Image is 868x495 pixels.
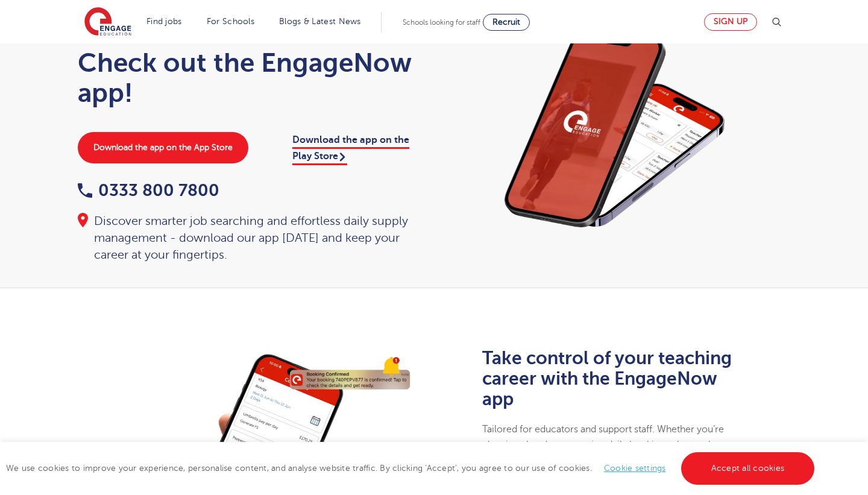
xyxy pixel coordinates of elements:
[6,464,817,473] span: We use cookies to improve your experience, personalise content, and analyse website traffic. By c...
[78,48,423,108] h1: Check out the EngageNow app!
[482,424,734,467] span: Tailored for educators and support staff. Whether you’re planning ahead or managing daily booking...
[492,17,520,27] span: Recruit
[292,134,409,165] a: Download the app on the Play Store
[704,13,757,31] a: Sign up
[78,181,219,200] a: 0333 800 7800
[279,17,361,26] a: Blogs & Latest News
[483,14,530,31] a: Recruit
[78,213,423,263] div: Discover smarter job searching and effortless daily supply management - download our app [DATE] a...
[78,132,248,163] a: Download the app on the App Store
[403,18,480,27] span: Schools looking for staff
[482,348,732,409] b: Take control of your teaching career with the EngageNow app
[604,464,666,473] a: Cookie settings
[84,7,131,37] img: Engage Education
[207,17,254,26] a: For Schools
[146,17,182,26] a: Find jobs
[681,452,815,485] a: Accept all cookies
